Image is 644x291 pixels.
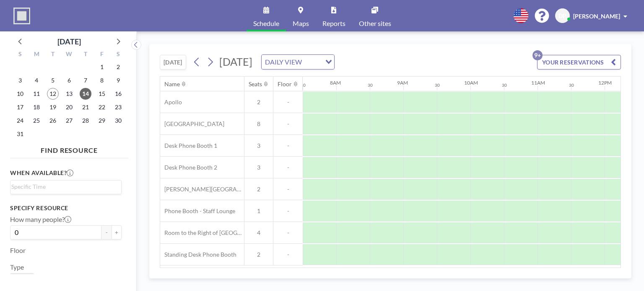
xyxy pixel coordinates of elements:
[96,88,108,100] span: Friday, August 15, 2025
[322,20,345,27] span: Reports
[10,143,128,155] h4: FIND RESOURCE
[80,88,91,100] span: Thursday, August 14, 2025
[273,142,303,149] span: -
[12,49,29,60] div: S
[273,207,303,215] span: -
[273,120,303,128] span: -
[537,55,621,70] button: YOUR RESERVATIONS9+
[160,55,186,70] button: [DATE]
[29,49,45,60] div: M
[244,229,273,237] span: 4
[249,80,262,88] div: Seats
[63,75,75,86] span: Wednesday, August 6, 2025
[244,142,273,149] span: 3
[160,251,236,258] span: Standing Desk Phone Booth
[160,142,217,149] span: Desk Phone Booth 1
[112,225,122,239] button: +
[219,55,252,68] span: [DATE]
[244,251,273,258] span: 2
[558,12,566,20] span: DP
[96,101,108,113] span: Friday, August 22, 2025
[330,80,341,86] div: 8AM
[112,61,124,73] span: Saturday, August 2, 2025
[502,82,507,88] div: 30
[45,49,61,60] div: T
[14,88,26,100] span: Sunday, August 10, 2025
[47,88,59,100] span: Tuesday, August 12, 2025
[262,55,334,69] div: Search for option
[273,164,303,171] span: -
[304,57,320,67] input: Search for option
[11,182,117,191] input: Search for option
[368,82,373,88] div: 30
[160,120,224,128] span: [GEOGRAPHIC_DATA]
[273,229,303,237] span: -
[573,13,620,20] span: [PERSON_NAME]
[160,207,235,215] span: Phone Booth - Staff Lounge
[57,36,81,47] div: [DATE]
[164,80,180,88] div: Name
[63,88,75,100] span: Wednesday, August 13, 2025
[293,20,309,27] span: Maps
[244,98,273,106] span: 2
[569,82,574,88] div: 30
[96,61,108,73] span: Friday, August 1, 2025
[10,263,24,271] label: Type
[80,101,91,113] span: Thursday, August 21, 2025
[359,20,391,27] span: Other sites
[14,115,26,126] span: Sunday, August 24, 2025
[273,251,303,258] span: -
[61,49,78,60] div: W
[47,101,59,113] span: Tuesday, August 19, 2025
[244,185,273,193] span: 2
[263,57,304,67] span: DAILY VIEW
[14,75,26,86] span: Sunday, August 3, 2025
[273,98,303,106] span: -
[63,101,75,113] span: Wednesday, August 20, 2025
[160,164,217,171] span: Desk Phone Booth 2
[253,20,279,27] span: Schedule
[31,101,42,113] span: Monday, August 18, 2025
[532,50,543,60] p: 9+
[244,120,273,128] span: 8
[301,82,306,88] div: 30
[160,98,182,106] span: Apollo
[464,80,478,86] div: 10AM
[31,75,42,86] span: Monday, August 4, 2025
[531,80,545,86] div: 11AM
[112,75,124,86] span: Saturday, August 9, 2025
[10,246,26,255] label: Floor
[93,49,110,60] div: F
[273,185,303,193] span: -
[14,101,26,113] span: Sunday, August 17, 2025
[63,115,75,126] span: Wednesday, August 27, 2025
[10,215,71,224] label: How many people?
[160,185,244,193] span: [PERSON_NAME][GEOGRAPHIC_DATA]
[10,204,122,212] h3: Specify resource
[598,80,612,86] div: 12PM
[101,225,112,239] button: -
[160,229,244,237] span: Room to the Right of [GEOGRAPHIC_DATA]
[112,101,124,113] span: Saturday, August 23, 2025
[244,207,273,215] span: 1
[96,75,108,86] span: Friday, August 8, 2025
[110,49,126,60] div: S
[112,115,124,126] span: Saturday, August 30, 2025
[112,88,124,100] span: Saturday, August 16, 2025
[80,75,91,86] span: Thursday, August 7, 2025
[10,180,121,193] div: Search for option
[31,88,42,100] span: Monday, August 11, 2025
[96,115,108,126] span: Friday, August 29, 2025
[47,75,59,86] span: Tuesday, August 5, 2025
[14,128,26,140] span: Sunday, August 31, 2025
[244,164,273,171] span: 3
[31,115,42,126] span: Monday, August 25, 2025
[397,80,408,86] div: 9AM
[435,82,440,88] div: 30
[13,8,30,24] img: organization-logo
[80,115,91,126] span: Thursday, August 28, 2025
[77,49,93,60] div: T
[47,115,59,126] span: Tuesday, August 26, 2025
[278,80,292,88] div: Floor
